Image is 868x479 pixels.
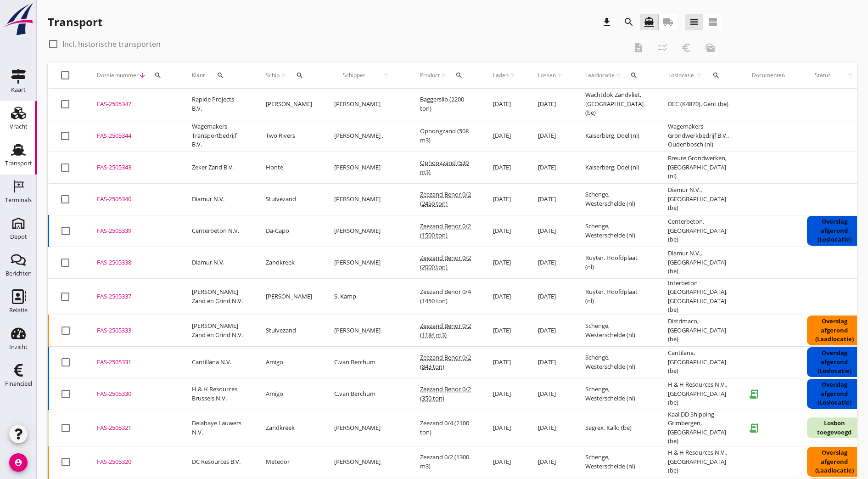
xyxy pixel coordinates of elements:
[5,160,32,166] div: Transport
[657,152,741,183] td: Breure Grondwerken, [GEOGRAPHIC_DATA] (nl)
[323,152,409,183] td: [PERSON_NAME]
[527,247,574,278] td: [DATE]
[807,447,862,477] div: Overslag afgerond (Laadlocatie)
[181,410,255,446] td: Delahaye Lauwers N.V.
[527,278,574,315] td: [DATE]
[668,71,695,79] span: Loslocatie
[255,410,323,446] td: Zandkreek
[527,378,574,410] td: [DATE]
[255,183,323,215] td: Stuivezand
[807,216,862,246] div: Overslag afgerond (Loslocatie)
[9,453,28,472] i: account_circle
[574,215,657,247] td: Schenge, Westerschelde (nl)
[807,417,862,438] div: Losbon toegevoegd
[623,17,634,28] i: search
[574,315,657,346] td: Schenge, Westerschelde (nl)
[657,183,741,215] td: Diamur N.V., [GEOGRAPHIC_DATA] (be)
[181,183,255,215] td: Diamur N.V.
[255,346,323,378] td: Amigo
[420,385,471,402] span: Zeezand Benor 0/2 (350 ton)
[97,195,170,204] div: FAS-2505340
[280,72,288,79] i: arrow_upward
[181,378,255,410] td: H & H Resources Brussels N.V.
[574,120,657,152] td: Kaiserberg, Doel (nl)
[97,71,139,79] span: Dossiernummer
[574,247,657,278] td: Ruyter, Hoofdplaat (nl)
[482,378,527,410] td: [DATE]
[482,446,527,478] td: [DATE]
[574,346,657,378] td: Schenge, Westerschelde (nl)
[62,39,161,49] label: Incl. historische transporten
[255,378,323,410] td: Amigo
[615,72,622,79] i: arrow_upward
[695,72,704,79] i: arrow_upward
[420,71,440,79] span: Product
[97,226,170,236] div: FAS-2505339
[482,120,527,152] td: [DATE]
[217,72,224,79] i: search
[585,71,615,79] span: Laadlocatie
[657,446,741,478] td: H & H Resources N.V., [GEOGRAPHIC_DATA] (be)
[644,17,655,28] i: directions_boat
[181,315,255,346] td: [PERSON_NAME] Zand en Grind N.V.
[527,183,574,215] td: [DATE]
[409,410,482,446] td: Zeezand 0/4 (2100 ton)
[323,215,409,247] td: [PERSON_NAME]
[323,315,409,346] td: [PERSON_NAME]
[630,72,638,79] i: search
[323,346,409,378] td: C.van Berchum
[745,385,763,403] i: receipt_long
[97,423,170,433] div: FAS-2505321
[509,72,516,79] i: arrow_upward
[493,71,509,79] span: Laden
[255,247,323,278] td: Zandkreek
[527,215,574,247] td: [DATE]
[409,446,482,478] td: Zeezand 0/2 (1300 m3)
[527,120,574,152] td: [DATE]
[181,89,255,120] td: Rapide Projects B.V.
[527,410,574,446] td: [DATE]
[323,410,409,446] td: [PERSON_NAME]
[420,321,471,339] span: Zeezand Benor 0/2 (1184 m3)
[97,358,170,367] div: FAS-2505331
[482,183,527,215] td: [DATE]
[440,72,447,79] i: arrow_upward
[255,315,323,346] td: Stuivezand
[657,346,741,378] td: Cantilana, [GEOGRAPHIC_DATA] (be)
[323,446,409,478] td: [PERSON_NAME]
[296,72,303,79] i: search
[97,258,170,267] div: FAS-2505338
[527,446,574,478] td: [DATE]
[420,353,471,371] span: Zeezand Benor 0/2 (843 ton)
[181,278,255,315] td: [PERSON_NAME] Zand en Grind N.V.
[482,247,527,278] td: [DATE]
[409,120,482,152] td: Ophoogzand (508 m3)
[657,278,741,315] td: Interbeton [GEOGRAPHIC_DATA], [GEOGRAPHIC_DATA] (be)
[181,152,255,183] td: Zeker Zand B.V.
[323,183,409,215] td: [PERSON_NAME]
[192,64,244,86] div: Klant
[11,87,26,93] div: Kaart
[807,316,862,345] div: Overslag afgerond (Laadlocatie)
[807,71,839,79] span: Status
[5,381,32,387] div: Financieel
[657,247,741,278] td: Diamur N.V., [GEOGRAPHIC_DATA] (be)
[181,120,255,152] td: Wagemakers Transportbedrijf B.V.
[482,278,527,315] td: [DATE]
[707,17,718,28] i: view_agenda
[181,247,255,278] td: Diamur N.V.
[255,89,323,120] td: [PERSON_NAME]
[409,278,482,315] td: Zeezand Benor 0/4 (1450 ton)
[255,120,323,152] td: Two Rivers
[745,419,763,437] i: receipt_long
[482,315,527,346] td: [DATE]
[482,215,527,247] td: [DATE]
[10,234,27,240] div: Depot
[574,152,657,183] td: Kaiserberg, Doel (nl)
[662,17,673,28] i: local_shipping
[420,158,469,176] span: Ophoogzand (530 m3)
[657,215,741,247] td: Centerbeton, [GEOGRAPHIC_DATA] (be)
[154,72,162,79] i: search
[455,72,463,79] i: search
[556,72,563,79] i: arrow_upward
